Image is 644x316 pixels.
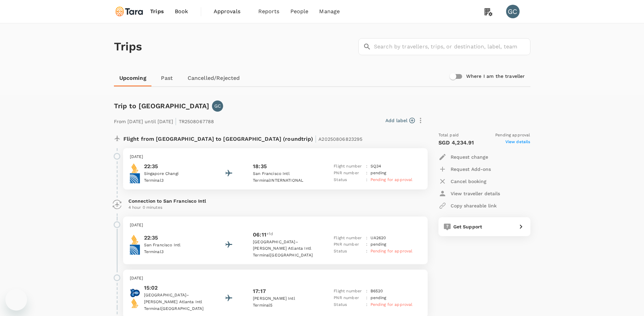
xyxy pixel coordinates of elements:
span: View details [505,139,530,147]
p: PNR number [334,295,363,301]
p: pending [371,170,386,177]
p: Status [334,248,363,255]
p: SGD 4,234.91 [438,139,474,147]
img: Singapore Airlines [130,298,140,308]
button: View traveller details [438,187,500,200]
span: Book [175,7,188,16]
span: +1d [266,231,273,239]
div: GC [506,5,520,18]
img: United Airlines [130,173,140,183]
p: SQ 34 [371,163,381,170]
a: Upcoming [114,70,152,86]
p: Terminal 3 [144,177,205,184]
span: Pending for approval [371,177,413,182]
h1: Trips [114,23,142,70]
p: From [DATE] until [DATE] TR2508067788 [114,114,214,127]
img: Singapore Airlines [130,163,140,173]
p: Terminal [GEOGRAPHIC_DATA] [253,252,314,259]
p: [DATE] [130,154,421,160]
span: Pending approval [495,132,530,139]
p: Terminal 5 [253,302,314,309]
span: Approvals [214,7,247,16]
img: United Airlines [130,245,140,255]
p: : [366,163,367,170]
p: 4 hour 0 minutes [128,204,422,211]
p: : [366,288,367,295]
p: Status [334,177,363,183]
a: Cancelled/Rejected [182,70,245,86]
p: UA 2620 [371,235,386,242]
p: San Francisco Intl [253,171,314,177]
p: 15:02 [144,284,205,292]
p: [DATE] [130,275,421,282]
p: Cancel booking [451,178,486,185]
p: : [366,248,367,255]
p: : [366,241,367,248]
p: Status [334,301,363,308]
p: [PERSON_NAME] Intl [253,295,314,302]
p: PNR number [334,170,363,177]
p: [DATE] [130,222,421,229]
a: Past [152,70,182,86]
span: Pending for approval [371,249,413,253]
h6: Where I am the traveller [466,73,525,80]
img: jetBlue [130,288,140,298]
input: Search by travellers, trips, or destination, label, team [374,38,530,55]
p: Flight number [334,163,363,170]
p: 18:35 [253,162,267,171]
p: : [366,295,367,301]
span: Reports [258,7,280,16]
p: GC [214,103,221,109]
img: Tara Climate Ltd [114,4,145,19]
p: pending [371,295,386,301]
p: [GEOGRAPHIC_DATA]–[PERSON_NAME] Atlanta Intl [253,239,314,252]
span: Get Support [453,224,482,229]
p: Terminal INTERNATIONAL [253,177,314,184]
p: Connection to San Francisco Intl [128,198,422,204]
p: Singapore Changi [144,171,205,177]
button: Request Add-ons [438,163,491,175]
p: 22:35 [144,234,205,242]
p: : [366,177,367,183]
p: Request change [451,154,488,160]
p: Terminal [GEOGRAPHIC_DATA] [144,306,205,312]
p: [GEOGRAPHIC_DATA]–[PERSON_NAME] Atlanta Intl [144,292,205,306]
p: View traveller details [451,190,500,197]
span: People [290,7,309,16]
p: : [366,170,367,177]
span: Manage [319,7,340,16]
p: Flight from [GEOGRAPHIC_DATA] to [GEOGRAPHIC_DATA] (roundtrip) [123,132,363,144]
img: Singapore Airlines [130,234,140,245]
p: San Francisco Intl [144,242,205,249]
p: Copy shareable link [451,202,497,209]
p: : [366,301,367,308]
span: Total paid [438,132,459,139]
p: Terminal 3 [144,249,205,255]
p: Request Add-ons [451,166,491,173]
p: : [366,235,367,242]
button: Copy shareable link [438,200,497,212]
p: 17:17 [253,287,266,295]
p: Flight number [334,288,363,295]
span: | [315,134,317,143]
p: 22:35 [144,162,205,171]
iframe: Button to launch messaging window [5,289,27,311]
p: pending [371,241,386,248]
button: Cancel booking [438,175,486,187]
button: Add label [385,117,415,124]
span: Pending for approval [371,302,413,307]
h6: Trip to [GEOGRAPHIC_DATA] [114,100,210,111]
p: 06:11 [253,231,266,239]
span: | [175,116,177,126]
span: Trips [150,7,164,16]
span: A20250806823295 [318,136,362,142]
p: PNR number [334,241,363,248]
p: B6 520 [371,288,383,295]
button: Request change [438,151,488,163]
p: Flight number [334,235,363,242]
